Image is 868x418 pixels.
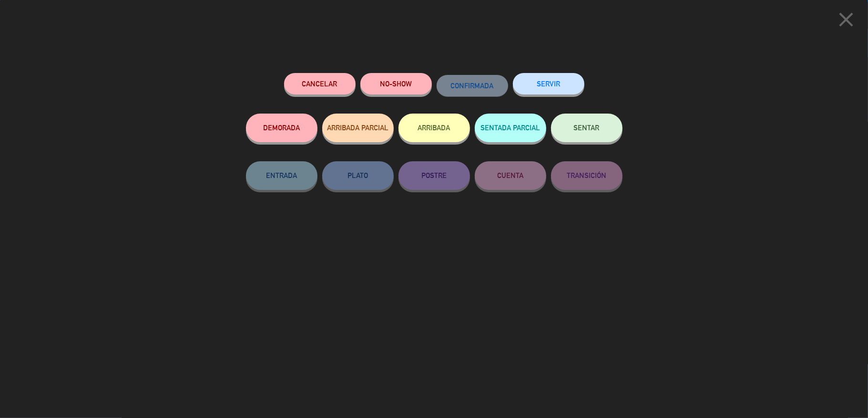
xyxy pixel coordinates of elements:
[246,161,317,190] button: ENTRADA
[551,161,623,190] button: TRANSICIÓN
[246,114,317,142] button: DEMORADA
[398,161,470,190] button: POSTRE
[451,82,494,90] span: CONFIRMADA
[834,8,858,31] i: close
[475,161,546,190] button: CUENTA
[551,114,623,142] button: SENTAR
[360,73,432,94] button: NO-SHOW
[322,114,394,142] button: ARRIBADA PARCIAL
[327,124,388,132] span: ARRIBADA PARCIAL
[513,73,584,94] button: SERVIR
[284,73,356,94] button: Cancelar
[574,124,600,132] span: SENTAR
[831,7,861,35] button: close
[475,114,546,142] button: SENTADA PARCIAL
[322,161,394,190] button: PLATO
[437,75,508,96] button: CONFIRMADA
[398,114,470,142] button: ARRIBADA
